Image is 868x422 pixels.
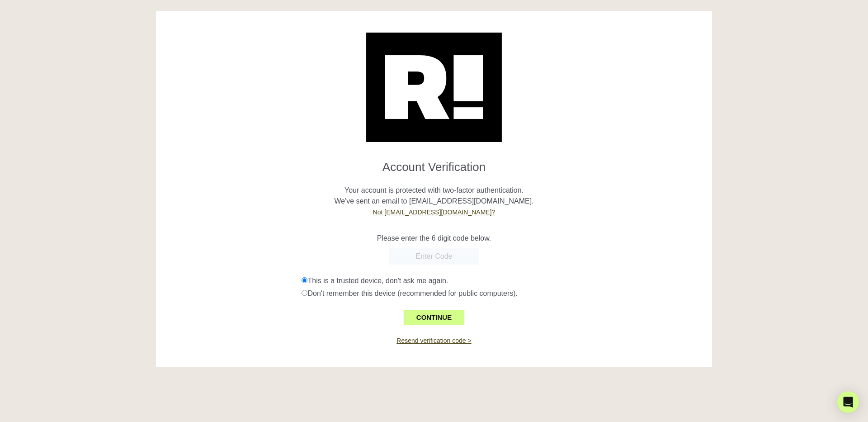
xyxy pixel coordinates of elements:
[404,310,464,325] button: CONTINUE
[837,391,859,413] div: Open Intercom Messenger
[302,288,705,299] div: Don't remember this device (recommended for public computers).
[163,153,705,174] h1: Account Verification
[366,33,502,142] img: Retention.com
[389,248,479,265] input: Enter Code
[302,275,705,286] div: This is a trusted device, don't ask me again.
[373,209,495,216] a: Not [EMAIL_ADDRESS][DOMAIN_NAME]?
[163,233,705,244] p: Please enter the 6 digit code below.
[396,337,471,344] a: Resend verification code >
[163,174,705,218] p: Your account is protected with two-factor authentication. We've sent an email to [EMAIL_ADDRESS][...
